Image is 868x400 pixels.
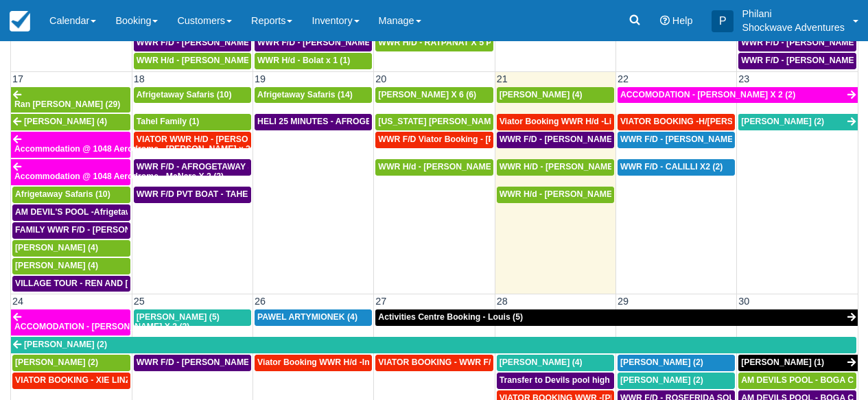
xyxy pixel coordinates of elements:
[738,355,858,371] a: [PERSON_NAME] (1)
[741,357,824,367] span: [PERSON_NAME] (1)
[10,11,30,32] img: checkfront-main-nav-mini-logo.png
[11,159,130,185] a: Accommodation @ 1048 Aerodrome - MaNare X 2 (2)
[257,38,398,47] span: WWR F/D - [PERSON_NAME] X3 (3)
[12,222,130,239] a: FAMILY WWR F/D - [PERSON_NAME] X4 (4)
[378,117,512,126] span: [US_STATE] [PERSON_NAME] (1)
[497,114,614,130] a: Viator Booking WWR H/d -Li, Jiahao X 2 (2)
[15,357,98,367] span: [PERSON_NAME] (2)
[11,114,130,130] a: [PERSON_NAME] (4)
[12,240,130,257] a: [PERSON_NAME] (4)
[137,56,280,65] span: WWR H/d - [PERSON_NAME] X 2 (2)
[257,357,497,367] span: Viator Booking WWR H/d -Inchbald [PERSON_NAME] X 4 (4)
[737,296,751,307] span: 30
[375,132,493,148] a: WWR F/D Viator Booking - [PERSON_NAME] X1 (1)
[253,73,267,84] span: 19
[14,172,224,181] span: Accommodation @ 1048 Aerodrome - MaNare X 2 (2)
[375,35,493,51] a: WWR H/D - RATPANAT X 5 PLUS 1 (5)
[11,73,25,84] span: 17
[618,87,858,104] a: ACCOMODATION - [PERSON_NAME] X 2 (2)
[712,10,734,32] div: P
[495,73,509,84] span: 21
[620,375,703,385] span: [PERSON_NAME] (2)
[11,132,130,158] a: Accommodation @ 1048 Aerodrome - [PERSON_NAME] x 2 (2)
[660,16,670,25] i: Help
[12,355,130,371] a: [PERSON_NAME] (2)
[738,373,856,389] a: AM DEVILS POOL - BOGA CHITE X 1 (1)
[742,21,845,34] p: Shockwave Adventures
[137,189,312,199] span: WWR F/D PVT BOAT - TAHEL FAMILY x 5 (1)
[741,117,824,126] span: [PERSON_NAME] (2)
[137,162,309,172] span: WWR F/D - AFROGETAWAY SAFARIS X5 (5)
[618,132,735,148] a: WWR F/D - [PERSON_NAME] X2 (2)
[134,53,251,69] a: WWR H/d - [PERSON_NAME] X 2 (2)
[375,159,493,176] a: WWR H/d - [PERSON_NAME] x2 (2)
[500,357,583,367] span: [PERSON_NAME] (4)
[618,114,735,130] a: VIATOR BOOKING -H/[PERSON_NAME] X 4 (4)
[672,15,693,26] span: Help
[137,134,306,144] span: VIATOR WWR H/D - [PERSON_NAME] 3 (3)
[375,114,493,130] a: [US_STATE] [PERSON_NAME] (1)
[618,159,735,176] a: WWR F/D - CALILLI X2 (2)
[255,309,372,326] a: PAWEL ARTYMIONEK (4)
[12,204,130,221] a: AM DEVIL'S POOL -Afrigetaway Safaris X5 (5)
[497,373,614,389] a: Transfer to Devils pool high tea- [PERSON_NAME] X4 (4)
[137,312,220,322] span: [PERSON_NAME] (5)
[616,296,630,307] span: 29
[14,144,263,154] span: Accommodation @ 1048 Aerodrome - [PERSON_NAME] x 2 (2)
[134,87,251,104] a: Afrigetaway Safaris (10)
[15,225,188,235] span: FAMILY WWR F/D - [PERSON_NAME] X4 (4)
[375,309,858,326] a: Activities Centre Booking - Louis (5)
[620,357,703,367] span: [PERSON_NAME] (2)
[11,296,25,307] span: 24
[15,279,221,288] span: VILLAGE TOUR - REN AND [PERSON_NAME] X4 (4)
[11,337,856,353] a: [PERSON_NAME] (2)
[738,53,856,69] a: WWR F/D - [PERSON_NAME] X 4 (4)
[11,87,130,113] a: Ran [PERSON_NAME] (29)
[137,38,280,47] span: WWR F/D - [PERSON_NAME] X 2 (2)
[500,134,640,144] span: WWR F/D - [PERSON_NAME] X4 (4)
[255,87,372,104] a: Afrigetaway Safaris (14)
[618,373,735,389] a: [PERSON_NAME] (2)
[375,87,493,104] a: [PERSON_NAME] X 6 (6)
[255,53,372,69] a: WWR H/d - Bolat x 1 (1)
[257,312,357,322] span: PAWEL ARTYMIONEK (4)
[134,114,251,130] a: Tahel Family (1)
[12,187,130,203] a: Afrigetaway Safaris (10)
[12,258,130,274] a: [PERSON_NAME] (4)
[24,340,107,349] span: [PERSON_NAME] (2)
[257,56,350,65] span: WWR H/d - Bolat x 1 (1)
[738,114,858,130] a: [PERSON_NAME] (2)
[15,261,98,270] span: [PERSON_NAME] (4)
[497,159,614,176] a: WWR H/D - [PERSON_NAME] X 1 (1)
[378,90,476,99] span: [PERSON_NAME] X 6 (6)
[618,355,735,371] a: [PERSON_NAME] (2)
[378,357,656,367] span: VIATOR BOOKING - WWR F/[PERSON_NAME], [PERSON_NAME] 4 (4)
[500,162,644,172] span: WWR H/D - [PERSON_NAME] X 1 (1)
[738,35,856,51] a: WWR F/D - [PERSON_NAME] X 3 (4)
[620,162,723,172] span: WWR F/D - CALILLI X2 (2)
[500,90,583,99] span: [PERSON_NAME] (4)
[15,243,98,252] span: [PERSON_NAME] (4)
[137,357,265,367] span: WWR F/D - [PERSON_NAME] (5)
[500,189,640,199] span: WWR H/d - [PERSON_NAME] X6 (6)
[134,309,251,326] a: [PERSON_NAME] (5)
[742,7,845,21] p: Philani
[12,276,130,292] a: VILLAGE TOUR - REN AND [PERSON_NAME] X4 (4)
[134,159,251,176] a: WWR F/D - AFROGETAWAY SAFARIS X5 (5)
[134,187,251,203] a: WWR F/D PVT BOAT - TAHEL FAMILY x 5 (1)
[253,296,267,307] span: 26
[620,117,805,126] span: VIATOR BOOKING -H/[PERSON_NAME] X 4 (4)
[500,375,725,385] span: Transfer to Devils pool high tea- [PERSON_NAME] X4 (4)
[15,207,197,217] span: AM DEVIL'S POOL -Afrigetaway Safaris X5 (5)
[378,312,523,322] span: Activities Centre Booking - Louis (5)
[255,114,372,130] a: HELI 25 MINUTES - AFROGETAWAY SAFARIS X5 (5)
[620,134,761,144] span: WWR F/D - [PERSON_NAME] X2 (2)
[497,355,614,371] a: [PERSON_NAME] (4)
[12,373,130,389] a: VIATOR BOOKING - XIE LINZHEN X4 (4)
[14,99,120,109] span: Ran [PERSON_NAME] (29)
[620,90,795,99] span: ACCOMODATION - [PERSON_NAME] X 2 (2)
[374,73,388,84] span: 20
[134,35,251,51] a: WWR F/D - [PERSON_NAME] X 2 (2)
[11,309,130,336] a: ACCOMODATION - [PERSON_NAME] X 2 (2)
[257,90,353,99] span: Afrigetaway Safaris (14)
